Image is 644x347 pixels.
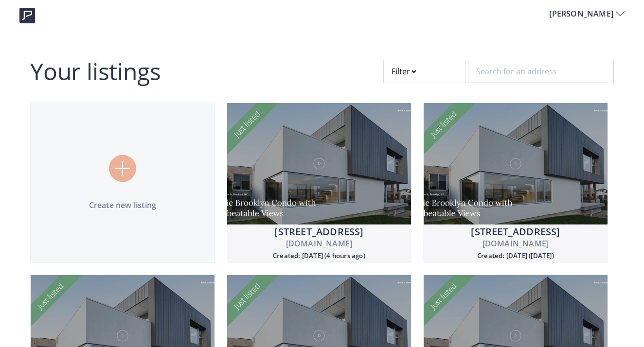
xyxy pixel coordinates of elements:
[468,60,614,83] input: Search for an address
[30,60,161,83] h2: Your listings
[31,199,215,211] p: Create new listing
[30,103,215,263] a: Create new listing
[549,8,616,19] span: [PERSON_NAME]
[19,8,35,23] img: logo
